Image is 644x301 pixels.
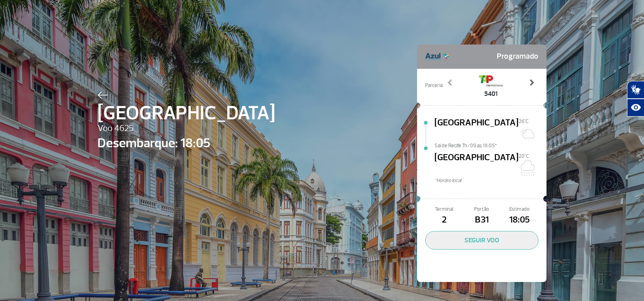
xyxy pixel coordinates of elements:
span: [GEOGRAPHIC_DATA] [434,151,519,177]
span: 18:05 [501,213,538,227]
span: B31 [463,213,500,227]
span: 26°C [519,118,529,125]
span: Voo 4625 [97,122,275,136]
div: Plugin de acessibilidade da Hand Talk. [627,81,644,117]
button: Abrir tradutor de língua de sinais. [627,81,644,99]
span: Portão [463,206,500,213]
span: 2 [425,213,463,227]
span: [GEOGRAPHIC_DATA] [97,99,275,128]
span: Sai de Recife Th/09 às 18:05* [434,142,547,148]
span: *Horáro local [434,177,547,184]
span: Programado [497,49,538,65]
span: 5401 [479,89,503,99]
img: Sol com muitas nuvens [519,125,535,141]
span: Terminal [425,206,463,213]
span: 20°C [519,153,529,159]
span: Desembarque: 18:05 [97,134,275,153]
span: Estimado [501,206,538,213]
img: Chuvoso [519,160,535,176]
button: Abrir recursos assistivos. [627,99,644,117]
span: Parceria: [425,82,443,89]
span: [GEOGRAPHIC_DATA] [434,116,519,142]
button: SEGUIR VOO [425,231,538,250]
